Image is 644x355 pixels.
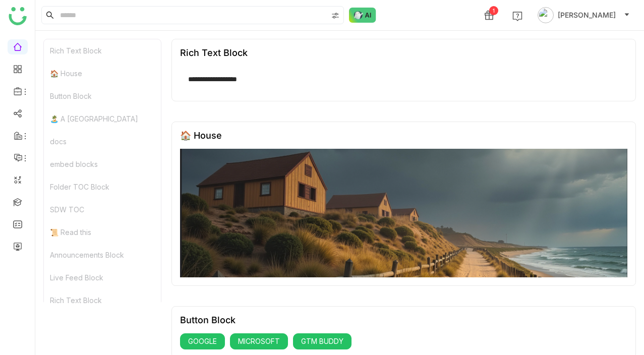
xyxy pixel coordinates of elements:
[44,39,161,62] div: Rich Text Block
[331,12,339,20] img: search-type.svg
[180,47,248,58] div: Rich Text Block
[44,130,161,153] div: docs
[44,153,161,175] div: embed blocks
[180,333,225,349] button: GOOGLE
[44,289,161,312] div: Rich Text Block
[180,149,627,277] img: 68553b2292361c547d91f02a
[44,198,161,221] div: SDW TOC
[230,333,288,349] button: MICROSOFT
[44,244,161,266] div: Announcements Block
[536,7,632,23] button: [PERSON_NAME]
[44,175,161,198] div: Folder TOC Block
[538,7,554,23] img: avatar
[238,336,280,347] span: MICROSOFT
[349,8,376,23] img: ask-buddy-normal.svg
[44,221,161,244] div: 📜 Read this
[558,10,616,21] span: [PERSON_NAME]
[44,62,161,85] div: 🏠 House
[44,266,161,289] div: Live Feed Block
[180,130,222,141] div: 🏠 House
[44,107,161,130] div: 🏝️ A [GEOGRAPHIC_DATA]
[489,6,498,15] div: 1
[44,85,161,107] div: Button Block
[180,315,236,325] div: Button Block
[188,336,217,347] span: GOOGLE
[293,333,352,349] button: GTM BUDDY
[9,7,27,25] img: logo
[512,11,522,21] img: help.svg
[301,336,343,347] span: GTM BUDDY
